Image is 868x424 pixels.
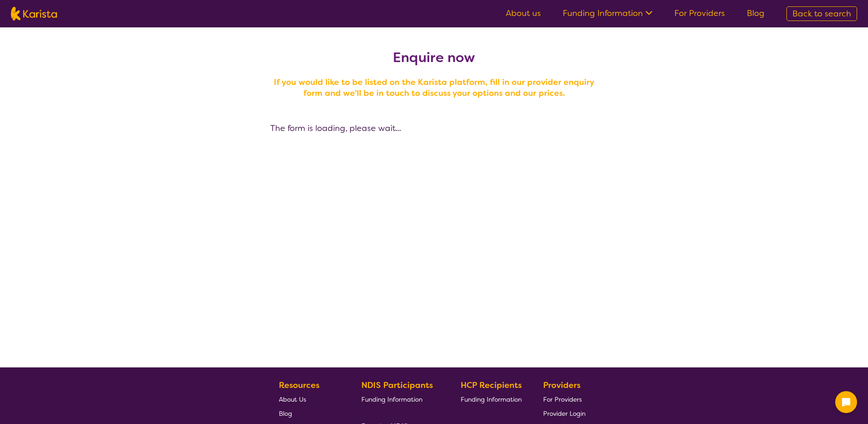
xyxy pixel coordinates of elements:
a: Funding Information [563,8,652,19]
h2: Enquire now [270,49,598,66]
a: Funding Information [361,392,440,406]
a: Blog [279,406,340,420]
a: Back to search [786,6,857,21]
p: The form is loading, please wait... [270,121,598,135]
span: About Us [279,395,306,403]
a: For Providers [674,8,725,19]
span: For Providers [543,395,582,403]
a: About us [506,8,541,19]
span: Provider Login [543,409,586,418]
b: Providers [543,380,580,391]
a: Blog [747,8,765,19]
span: Funding Information [461,395,522,403]
span: Blog [279,409,292,418]
span: Back to search [792,8,851,19]
a: For Providers [543,392,586,406]
b: HCP Recipients [461,380,522,391]
a: About Us [279,392,340,406]
b: NDIS Participants [361,380,433,391]
span: Funding Information [361,395,422,403]
a: Funding Information [461,392,522,406]
h4: If you would like to be listed on the Karista platform, fill in our provider enquiry form and we'... [270,77,598,99]
b: Resources [279,380,319,391]
img: Karista logo [11,7,57,21]
a: Provider Login [543,406,586,420]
